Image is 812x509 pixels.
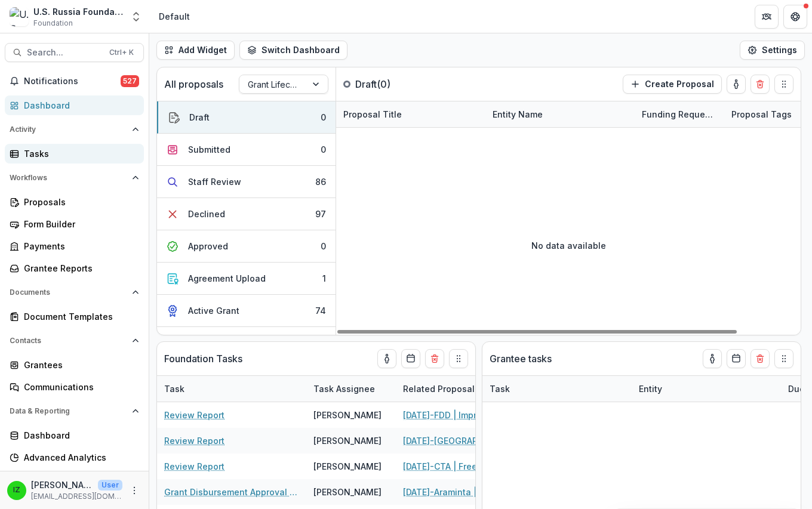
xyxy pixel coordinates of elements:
p: All proposals [164,77,223,91]
div: 97 [315,208,326,220]
button: Notifications527 [5,72,144,91]
button: Declined97 [157,198,336,230]
a: Document Templates [5,307,144,326]
div: Task [157,382,192,395]
div: Proposal Title [336,108,409,121]
div: Payments [24,240,134,252]
div: Entity Name [485,101,635,127]
div: Staff Review [188,175,241,188]
span: 527 [121,75,139,87]
div: 0 [321,111,326,124]
div: Proposal Title [336,101,485,127]
button: Draft0 [157,101,336,134]
button: Approved0 [157,230,336,263]
p: Draft ( 0 ) [355,77,445,91]
div: Funding Requested [635,101,724,127]
div: Proposals [24,196,134,208]
button: More [127,483,142,498]
div: 0 [321,143,326,156]
a: [DATE]-[GEOGRAPHIC_DATA] | Fostering the Next Generation of Russia-focused Professionals [403,434,538,447]
button: Partners [755,5,779,29]
p: Foundation Tasks [164,351,242,366]
a: [DATE]-Araminta | Strengthening Capacities of Russian Human Rights Defenders to Develop the Busin... [403,486,538,498]
span: Workflows [10,174,127,182]
div: Task Assignee [306,382,382,395]
button: Agreement Upload1 [157,263,336,295]
button: Calendar [727,349,746,368]
div: Advanced Analytics [24,451,134,464]
nav: breadcrumb [154,8,195,25]
div: Task [157,376,306,402]
a: Proposals [5,192,144,212]
button: Open Activity [5,120,144,139]
a: Communications [5,377,144,397]
span: Notifications [24,76,121,87]
a: Tasks [5,144,144,164]
span: Activity [10,125,127,134]
button: Get Help [783,5,807,29]
div: Igor Zevelev [13,486,20,494]
button: Submitted0 [157,134,336,166]
button: Calendar [401,349,420,368]
button: Open Documents [5,283,144,302]
a: Review Report [164,460,224,473]
div: Submitted [188,143,230,156]
img: U.S. Russia Foundation [10,7,29,26]
span: Documents [10,288,127,297]
button: toggle-assigned-to-me [727,75,746,94]
div: Document Templates [24,310,134,323]
a: Review Report [164,434,224,447]
div: Grantee Reports [24,262,134,274]
div: Active Grant [188,304,239,317]
div: Funding Requested [635,108,724,121]
a: Grantee Reports [5,258,144,278]
span: Search... [27,48,102,58]
div: [PERSON_NAME] [313,486,382,498]
a: [DATE]-FDD | Improving Local Governance Competence Among Rising Exiled Russian Civil Society Leaders [403,409,538,421]
button: Drag [774,75,793,94]
div: [PERSON_NAME] [313,409,382,421]
div: Task Assignee [306,376,396,402]
button: Delete card [751,349,770,368]
a: [DATE]-CTA | Freedom Degree Online Matching System [403,460,538,473]
button: toggle-assigned-to-me [703,349,722,368]
button: Search... [5,43,144,62]
div: Agreement Upload [188,272,266,285]
p: Grantee tasks [490,351,552,366]
a: Review Report [164,409,224,421]
a: Payments [5,236,144,256]
button: Switch Dashboard [239,41,347,60]
a: Advanced Analytics [5,448,144,467]
a: Data Report [5,470,144,489]
button: Open Workflows [5,168,144,187]
button: Delete card [425,349,444,368]
div: Default [159,10,190,23]
a: Grantees [5,355,144,375]
div: 86 [315,175,326,188]
button: Drag [449,349,468,368]
p: User [98,480,122,491]
div: [PERSON_NAME] [313,434,382,447]
button: toggle-assigned-to-me [377,349,396,368]
button: Active Grant74 [157,295,336,327]
div: Draft [189,111,210,124]
p: [PERSON_NAME] [31,479,93,491]
p: [EMAIL_ADDRESS][DOMAIN_NAME] [31,491,122,502]
button: Open entity switcher [128,5,144,29]
button: Settings [740,41,805,60]
div: Grantees [24,359,134,371]
button: Delete card [751,75,770,94]
div: Dashboard [24,429,134,442]
div: Related Proposal [396,376,545,402]
button: Open Data & Reporting [5,402,144,421]
p: No data available [531,239,606,252]
div: Declined [188,208,225,220]
div: Entity Name [485,108,550,121]
button: Create Proposal [623,75,722,94]
div: Approved [188,240,228,252]
span: Foundation [33,18,73,29]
